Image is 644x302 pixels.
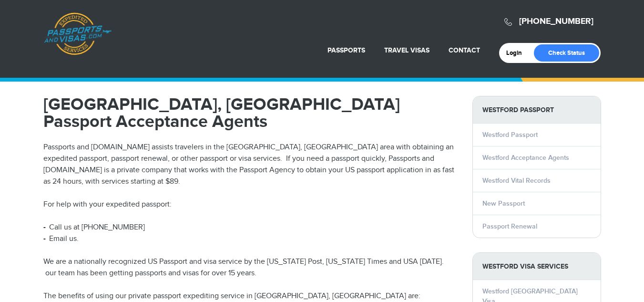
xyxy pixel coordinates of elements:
[43,199,458,210] p: For help with your expedited passport:
[506,49,529,57] a: Login
[482,154,569,162] a: Westford Acceptance Agents
[384,46,429,54] a: Travel Visas
[43,96,458,130] h1: [GEOGRAPHIC_DATA], [GEOGRAPHIC_DATA] Passport Acceptance Agents
[44,12,112,55] a: Passports & [DOMAIN_NAME]
[43,256,458,279] p: We are a nationally recognized US Passport and visa service by the [US_STATE] Post, [US_STATE] Ti...
[473,253,601,280] strong: Westford Visa Services
[534,44,599,62] a: Check Status
[482,222,537,230] a: Passport Renewal
[473,96,601,124] strong: Westford Passport
[43,233,458,245] li: Email us.
[482,131,538,139] a: Westford Passport
[449,46,480,54] a: Contact
[519,16,593,27] a: [PHONE_NUMBER]
[327,46,365,54] a: Passports
[482,199,525,208] a: New Passport
[482,177,551,185] a: Westford Vital Records
[43,142,458,187] p: Passports and [DOMAIN_NAME] assists travelers in the [GEOGRAPHIC_DATA], [GEOGRAPHIC_DATA] area wi...
[43,222,458,233] li: Call us at [PHONE_NUMBER]
[43,291,458,302] p: The benefits of using our private passport expediting service in [GEOGRAPHIC_DATA], [GEOGRAPHIC_D...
